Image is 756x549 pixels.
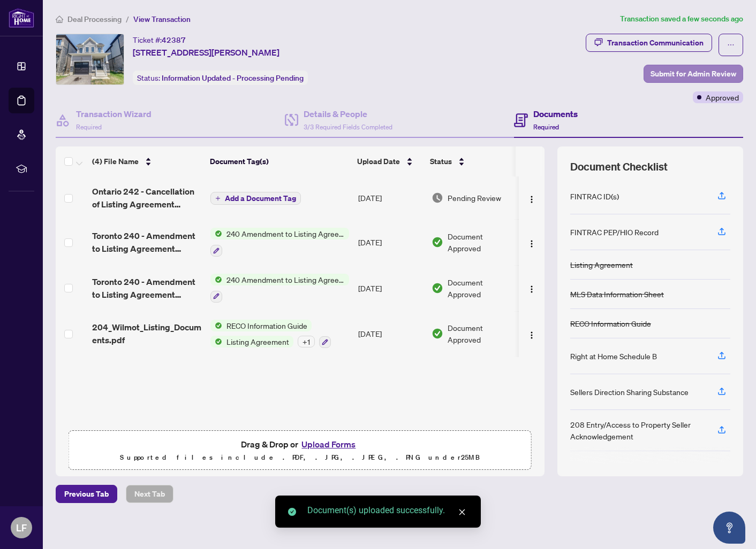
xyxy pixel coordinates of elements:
span: Required [533,123,559,131]
img: Logo [527,285,536,293]
button: Status Icon240 Amendment to Listing Agreement - Authority to Offer for Sale Price Change/Extensio... [210,228,349,257]
span: Ontario 242 - Cancellation of Listing Agreement Authority to.pdf [92,185,202,211]
span: Document Approved [448,322,515,345]
img: Logo [527,195,536,204]
img: Status Icon [210,228,222,239]
span: Document Approved [448,230,515,254]
img: logo [9,8,34,28]
img: Logo [527,331,536,339]
p: Supported files include .PDF, .JPG, .JPEG, .PNG under 25 MB [75,451,525,464]
span: home [56,16,63,23]
h4: Documents [533,107,578,120]
div: Document(s) uploaded successfully. [307,504,468,517]
span: 240 Amendment to Listing Agreement - Authority to Offer for Sale Price Change/Extension/Amendment(s) [222,274,349,285]
td: [DATE] [354,219,427,265]
li: / [126,13,129,25]
span: LF [16,520,27,535]
button: Next Tab [126,485,173,503]
span: 3/3 Required Fields Completed [304,123,392,131]
button: Previous Tab [56,485,117,503]
th: Upload Date [353,146,426,176]
span: 42387 [162,35,186,45]
span: Approved [706,91,739,103]
button: Status Icon240 Amendment to Listing Agreement - Authority to Offer for Sale Price Change/Extensio... [210,274,349,303]
th: Document Tag(s) [206,146,353,176]
button: Logo [523,325,540,342]
span: Listing Agreement [222,336,293,347]
div: MLS Data Information Sheet [570,288,664,300]
img: Document Status [432,328,443,339]
div: FINTRAC ID(s) [570,190,619,202]
span: Submit for Admin Review [651,65,736,82]
button: Logo [523,234,540,251]
div: + 1 [298,336,315,347]
span: close [458,508,466,516]
img: Document Status [432,192,443,204]
img: Logo [527,239,536,248]
th: (4) File Name [88,146,206,176]
button: Upload Forms [298,437,359,451]
div: Sellers Direction Sharing Substance [570,386,689,398]
button: Logo [523,280,540,297]
span: 204_Wilmot_Listing_Documents.pdf [92,321,202,346]
div: Transaction Communication [607,34,704,51]
button: Transaction Communication [586,34,712,52]
span: RECO Information Guide [222,320,312,331]
span: View Transaction [133,14,191,24]
div: RECO Information Guide [570,318,651,329]
div: Ticket #: [133,34,186,46]
div: Right at Home Schedule B [570,350,657,362]
img: IMG-X12262479_1.jpg [56,34,124,84]
span: Toronto 240 - Amendment to Listing Agreement Authority to O.pdf [92,275,202,301]
span: Information Updated - Processing Pending [162,73,304,83]
span: check-circle [288,508,296,516]
h4: Transaction Wizard [76,107,152,120]
span: Status [430,156,452,167]
article: Transaction saved a few seconds ago [620,13,743,25]
div: Status: [133,71,308,85]
button: Status IconRECO Information GuideStatus IconListing Agreement+1 [210,320,331,349]
img: Document Status [432,282,443,294]
a: Close [456,506,468,518]
span: Drag & Drop orUpload FormsSupported files include .PDF, .JPG, .JPEG, .PNG under25MB [69,431,531,470]
button: Add a Document Tag [210,191,301,205]
span: Required [76,123,102,131]
span: Pending Review [448,192,501,204]
div: FINTRAC PEP/HIO Record [570,226,659,238]
span: Drag & Drop or [241,437,359,451]
span: [STREET_ADDRESS][PERSON_NAME] [133,46,279,59]
th: Status [426,146,517,176]
button: Submit for Admin Review [644,65,743,83]
img: Status Icon [210,336,222,347]
span: Document Approved [448,276,515,300]
button: Open asap [713,512,745,544]
td: [DATE] [354,311,427,357]
span: ellipsis [727,41,735,49]
img: Document Status [432,236,443,248]
div: Listing Agreement [570,259,633,270]
span: Upload Date [357,156,400,167]
span: plus [215,196,221,201]
button: Logo [523,189,540,206]
span: (4) File Name [92,156,139,167]
span: Previous Tab [64,485,109,502]
span: Toronto 240 - Amendment to Listing Agreement Authority to O.pdf [92,229,202,255]
td: [DATE] [354,176,427,219]
img: Status Icon [210,320,222,331]
span: 240 Amendment to Listing Agreement - Authority to Offer for Sale Price Change/Extension/Amendment(s) [222,228,349,239]
h4: Details & People [304,107,392,120]
span: Add a Document Tag [225,195,296,202]
button: Add a Document Tag [210,192,301,205]
img: Status Icon [210,274,222,285]
div: 208 Entry/Access to Property Seller Acknowledgement [570,419,705,442]
span: Deal Processing [67,14,122,24]
span: Document Checklist [570,159,668,174]
td: [DATE] [354,265,427,311]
